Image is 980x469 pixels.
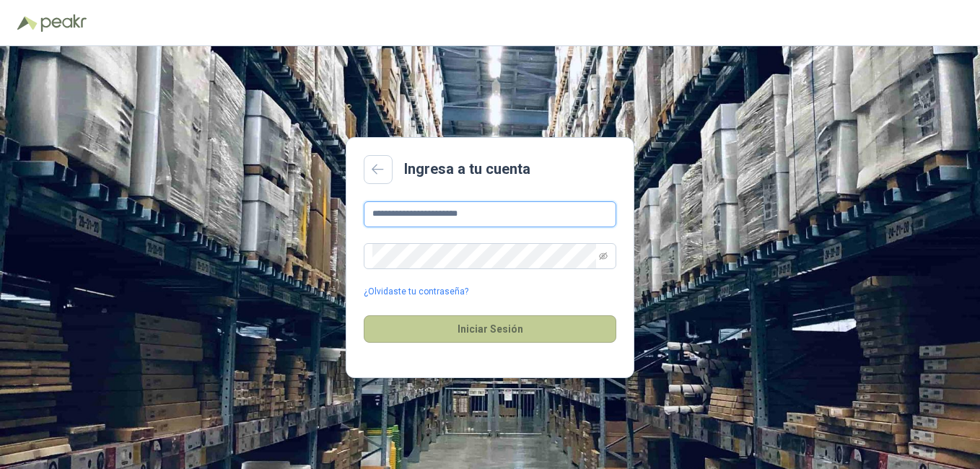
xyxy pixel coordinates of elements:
[364,315,616,343] button: Iniciar Sesión
[599,252,608,260] span: eye-invisible
[17,16,38,30] img: Logo
[404,158,530,180] h2: Ingresa a tu cuenta
[364,285,468,299] a: ¿Olvidaste tu contraseña?
[40,14,87,32] img: Peakr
